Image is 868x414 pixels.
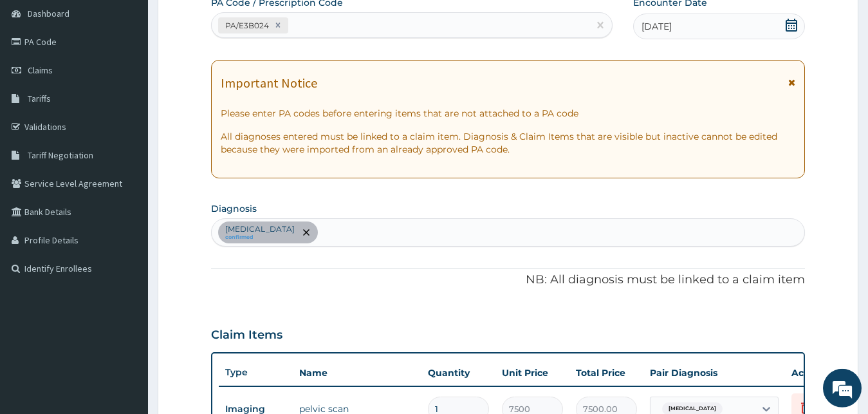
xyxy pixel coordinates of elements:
[225,234,295,241] small: confirmed
[293,360,421,386] th: Name
[569,360,643,386] th: Total Price
[785,360,849,386] th: Actions
[221,107,796,120] p: Please enter PA codes before entering items that are not attached to a PA code
[75,125,178,255] span: We're online!
[28,149,93,161] span: Tariff Negotiation
[28,8,69,19] span: Dashboard
[219,361,293,384] th: Type
[211,6,242,37] div: Minimize live chat window
[28,64,53,76] span: Claims
[211,272,806,288] p: NB: All diagnosis must be linked to a claim item
[211,328,282,343] h3: Claim Items
[643,360,785,386] th: Pair Diagnosis
[221,130,796,156] p: All diagnoses entered must be linked to a claim item. Diagnosis & Claim Items that are visible bu...
[300,227,312,238] span: remove selection option
[67,72,216,89] div: Chat with us now
[6,277,245,322] textarea: Type your message and hit 'Enter'
[221,76,317,90] h1: Important Notice
[28,93,51,104] span: Tariffs
[421,360,495,386] th: Quantity
[211,202,257,215] label: Diagnosis
[642,20,672,33] span: [DATE]
[495,360,569,386] th: Unit Price
[225,224,295,234] p: [MEDICAL_DATA]
[24,64,52,97] img: d_794563401_company_1708531726252_794563401
[221,18,271,33] div: PA/E3B024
